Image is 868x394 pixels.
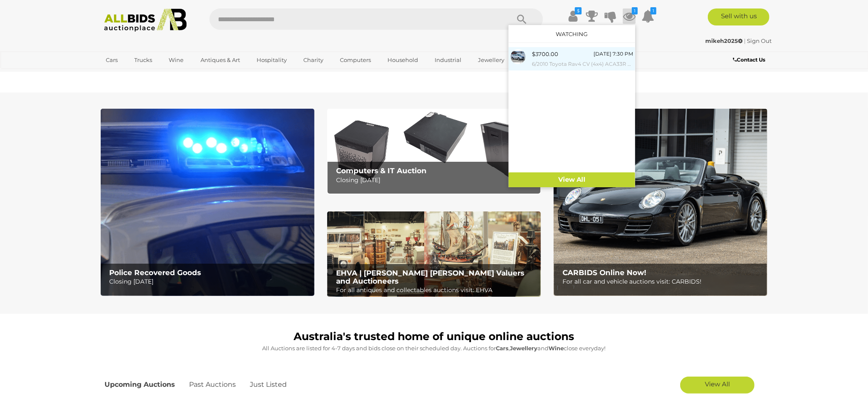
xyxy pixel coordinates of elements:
[705,380,730,388] span: View All
[105,331,763,343] h1: Australia's trusted home of unique online auctions
[101,109,314,296] img: Police Recovered Goods
[511,49,526,64] img: 54599-1a_ex.jpg
[744,37,746,44] span: |
[105,343,763,353] p: All Auctions are listed for 4-7 days and bids close on their scheduled day. Auctions for , and cl...
[382,53,424,67] a: Household
[747,37,772,44] a: Sign Out
[563,276,763,287] p: For all car and vehicle auctions visit: CARBIDS!
[708,8,769,25] a: Sell with us
[554,109,767,296] img: CARBIDS Online Now!
[563,268,646,277] b: CARBIDS Online Now!
[733,56,765,63] b: Contact Us
[509,172,635,187] a: View All
[623,8,636,24] a: 1
[336,175,536,186] p: Closing [DATE]
[327,211,541,297] a: EHVA | Evans Hastings Valuers and Auctioneers EHVA | [PERSON_NAME] [PERSON_NAME] Valuers and Auct...
[298,53,329,67] a: Charity
[251,53,292,67] a: Hospitality
[532,59,633,69] small: 6/2010 Toyota Rav4 CV (4x4) ACA33R 08 UPGRADE 4d Wagon Silver 2.4L
[327,211,541,297] img: EHVA | Evans Hastings Valuers and Auctioneers
[532,51,558,57] span: $3700.00
[334,53,376,67] a: Computers
[101,109,314,296] a: Police Recovered Goods Police Recovered Goods Closing [DATE]
[496,345,509,352] strong: Cars
[554,109,767,296] a: CARBIDS Online Now! CARBIDS Online Now! For all car and vehicle auctions visit: CARBIDS!
[101,53,124,67] a: Cars
[680,377,755,394] a: View All
[109,276,309,287] p: Closing [DATE]
[164,53,189,67] a: Wine
[336,285,536,295] p: For all antiques and collectables auctions visit: EHVA
[706,37,744,44] a: mikeh2025
[510,345,538,352] strong: Jewellery
[567,8,580,24] a: $
[556,31,588,37] a: Watching
[549,345,564,352] strong: Wine
[109,268,201,277] b: Police Recovered Goods
[509,47,635,70] a: $3700.00 [DATE] 7:30 PM 6/2010 Toyota Rav4 CV (4x4) ACA33R 08 UPGRADE 4d Wagon Silver 2.4L
[472,53,510,67] a: Jewellery
[101,67,172,81] a: [GEOGRAPHIC_DATA]
[632,7,638,14] i: 1
[706,37,743,44] strong: mikeh2025
[575,7,582,14] i: $
[327,109,541,194] a: Computers & IT Auction Computers & IT Auction Closing [DATE]
[129,53,158,67] a: Trucks
[594,49,633,59] div: [DATE] 7:30 PM
[99,8,192,32] img: Allbids.com.au
[733,55,767,65] a: Contact Us
[650,7,656,14] i: 1
[429,53,467,67] a: Industrial
[642,8,654,24] a: 1
[336,166,427,175] b: Computers & IT Auction
[195,53,246,67] a: Antiques & Art
[500,8,543,30] button: Search
[336,269,524,285] b: EHVA | [PERSON_NAME] [PERSON_NAME] Valuers and Auctioneers
[327,109,541,194] img: Computers & IT Auction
